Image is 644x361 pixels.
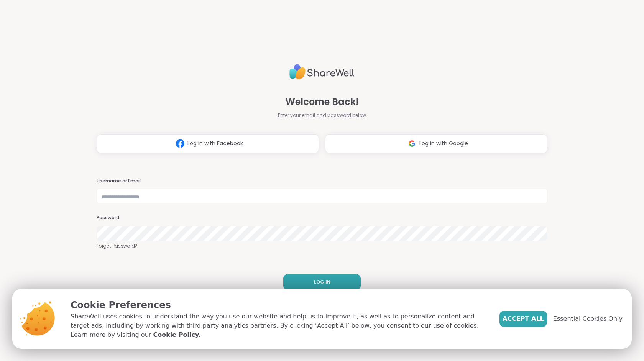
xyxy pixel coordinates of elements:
[153,330,200,340] a: Cookie Policy.
[405,136,419,151] img: ShareWell Logomark
[325,134,547,153] button: Log in with Google
[283,274,361,290] button: LOG IN
[97,215,547,221] h3: Password
[553,314,623,323] span: Essential Cookies Only
[187,139,243,148] span: Log in with Facebook
[97,178,547,184] h3: Username or Email
[97,134,319,153] button: Log in with Facebook
[71,298,487,312] p: Cookie Preferences
[278,112,366,119] span: Enter your email and password below
[503,314,544,323] span: Accept All
[97,243,547,249] a: Forgot Password?
[286,95,359,109] span: Welcome Back!
[289,61,355,83] img: ShareWell Logo
[173,136,187,151] img: ShareWell Logomark
[314,279,330,286] span: LOG IN
[419,139,468,148] span: Log in with Google
[71,312,487,340] p: ShareWell uses cookies to understand the way you use our website and help us to improve it, as we...
[499,311,547,327] button: Accept All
